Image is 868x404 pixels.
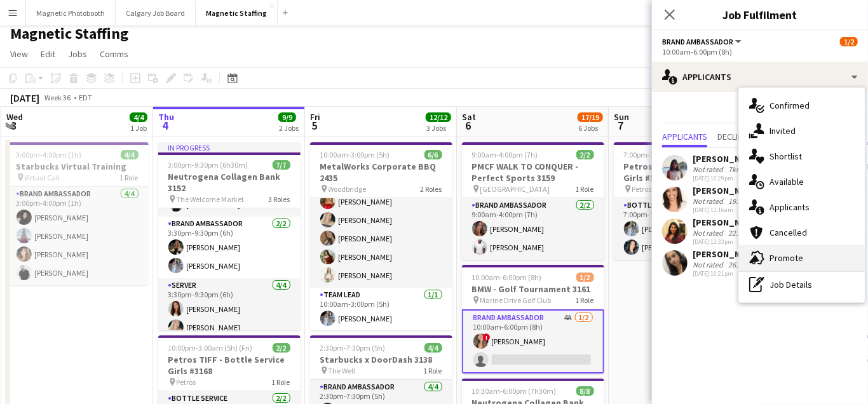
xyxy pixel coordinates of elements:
[726,228,754,238] div: 22.1km
[578,123,602,133] div: 6 Jobs
[693,153,760,165] div: [PERSON_NAME]
[6,142,149,285] app-job-card: 3:00pm-4:00pm (1h)4/4Starbucks Virtual Training Virtual Call1 RoleBrand Ambassador4/43:00pm-4:00p...
[4,118,23,133] span: 3
[10,24,128,43] h1: Magnetic Staffing
[272,377,290,387] span: 1 Role
[726,196,754,206] div: 19.3km
[6,111,23,123] span: Wed
[662,132,707,141] span: Applicants
[693,248,760,260] div: [PERSON_NAME]
[130,123,147,133] div: 1 Job
[693,269,760,278] div: [DATE] 10:21pm
[614,142,756,260] app-job-card: 7:00pm-12:00am (5h) (Mon)2/2Petros TIFF - Bottle Service Girls #3168 Petros1 RoleBottle Service2/...
[462,309,604,374] app-card-role: Brand Ambassador4A1/210:00am-6:00pm (8h)![PERSON_NAME]
[168,160,248,170] span: 3:00pm-9:30pm (6h30m)
[156,118,174,133] span: 4
[10,91,39,104] div: [DATE]
[168,343,253,353] span: 10:00pm-3:00am (5h) (Fri)
[310,142,452,330] div: 10:00am-3:00pm (5h)6/6MetalWorks Corporate BBQ 2435 Woodbridge2 RolesServer5/510:00am-3:00pm (5h)...
[310,111,320,123] span: Fri
[840,37,858,46] span: 1/2
[717,132,752,141] span: Declined
[462,283,604,295] h3: BMW - Golf Tournament 3161
[41,48,55,60] span: Edit
[310,288,452,331] app-card-role: Team Lead1/110:00am-3:00pm (5h)[PERSON_NAME]
[472,150,538,159] span: 9:00am-4:00pm (7h)
[426,123,451,133] div: 3 Jobs
[624,150,714,159] span: 7:00pm-12:00am (5h) (Mon)
[472,386,557,396] span: 10:30am-6:00pm (7h30m)
[652,62,868,92] div: Applicants
[158,278,301,377] app-card-role: Server4/43:30pm-9:30pm (6h)[PERSON_NAME][PERSON_NAME]
[63,46,92,62] a: Jobs
[6,187,149,285] app-card-role: Brand Ambassador4/43:00pm-4:00pm (1h)[PERSON_NAME][PERSON_NAME][PERSON_NAME][PERSON_NAME]
[483,333,491,341] span: !
[614,198,756,260] app-card-role: Bottle Service2/27:00pm-12:00am (5h)[PERSON_NAME][PERSON_NAME]
[310,171,452,288] app-card-role: Server5/510:00am-3:00pm (5h)[PERSON_NAME][PERSON_NAME][PERSON_NAME][PERSON_NAME][PERSON_NAME]
[310,354,452,365] h3: Starbucks x DoorDash 3138
[68,48,87,60] span: Jobs
[614,111,629,123] span: Sun
[462,111,476,123] span: Sat
[576,150,594,159] span: 2/2
[576,295,594,305] span: 1 Role
[308,118,320,133] span: 5
[130,112,147,122] span: 4/4
[36,46,60,62] a: Edit
[770,201,810,213] span: Applicants
[120,173,139,182] span: 1 Role
[614,161,756,184] h3: Petros TIFF - Bottle Service Girls #3168
[196,1,278,25] button: Magnetic Staffing
[177,377,196,387] span: Petros
[177,194,245,204] span: The Welcome Market
[320,150,390,159] span: 10:00am-3:00pm (5h)
[632,184,652,194] span: Petros
[329,184,367,194] span: Woodbridge
[612,118,629,133] span: 7
[273,160,290,170] span: 7/7
[462,198,604,260] app-card-role: Brand Ambassador2/29:00am-4:00pm (7h)[PERSON_NAME][PERSON_NAME]
[158,142,301,152] div: In progress
[693,165,726,174] div: Not rated
[424,150,442,159] span: 6/6
[770,125,796,137] span: Invited
[693,260,726,269] div: Not rated
[462,265,604,374] app-job-card: 10:00am-6:00pm (8h)1/2BMW - Golf Tournament 3161 Marine Drive Golf Club1 RoleBrand Ambassador4A1/...
[460,118,476,133] span: 6
[279,123,299,133] div: 2 Jobs
[693,217,760,228] div: [PERSON_NAME]
[116,1,196,25] button: Calgary Job Board
[26,1,116,25] button: Magnetic Photobooth
[426,112,451,122] span: 12/12
[578,112,603,122] span: 17/19
[576,273,594,282] span: 1/2
[770,227,807,238] span: Cancelled
[273,343,290,353] span: 2/2
[424,366,442,375] span: 1 Role
[693,196,726,206] div: Not rated
[95,46,133,62] a: Comms
[158,142,301,330] div: In progress3:00pm-9:30pm (6h30m)7/7Neutrogena Collagen Bank 3152 The Welcome Market3 RolesBrand A...
[693,228,726,238] div: Not rated
[17,150,82,159] span: 3:00pm-4:00pm (1h)
[462,142,604,260] app-job-card: 9:00am-4:00pm (7h)2/2PMCF WALK TO CONQUER - Perfect Sports 3159 [GEOGRAPHIC_DATA]1 RoleBrand Amba...
[25,173,60,182] span: Virtual Call
[424,343,442,353] span: 4/4
[726,260,754,269] div: 26.5km
[693,185,760,196] div: [PERSON_NAME]
[693,206,760,214] div: [DATE] 12:16am
[770,151,802,162] span: Shortlist
[79,93,92,102] div: EDT
[42,93,74,102] span: Week 36
[480,184,550,194] span: [GEOGRAPHIC_DATA]
[158,111,174,123] span: Thu
[662,37,743,46] button: Brand Ambassador
[121,150,139,159] span: 4/4
[480,295,552,305] span: Marine Drive Golf Club
[158,354,301,377] h3: Petros TIFF - Bottle Service Girls #3168
[158,171,301,194] h3: Neutrogena Collagen Bank 3152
